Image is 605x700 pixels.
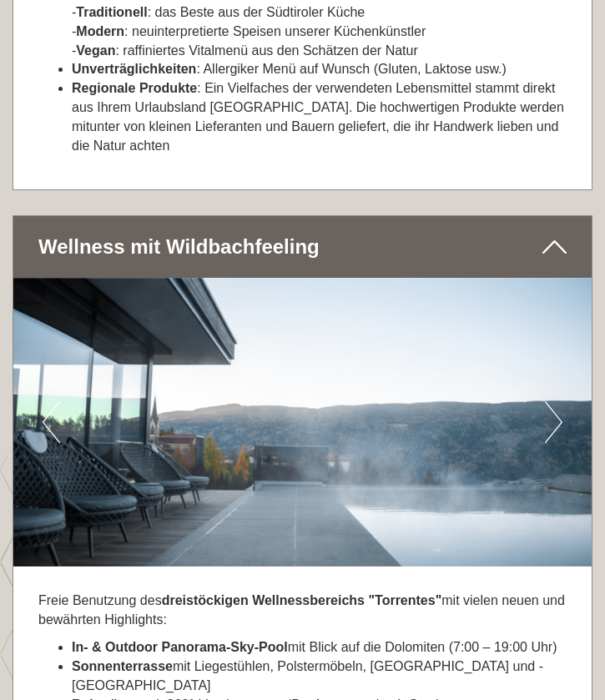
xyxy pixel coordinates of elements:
p: Freie Benutzung des mit vielen neuen und bewährten Highlights: [38,592,567,630]
li: : Ein Vielfaches der verwendeten Lebensmittel stammt direkt aus Ihrem Urlaubsland [GEOGRAPHIC_DAT... [72,79,567,155]
strong: Vegan [76,43,115,58]
button: Next [545,401,562,443]
strong: Regionale Produkte [72,81,197,95]
strong: dreistöckigen Wellnessbereichs "Torrentes" [162,593,442,607]
strong: Unverträglichkeiten [72,62,196,76]
li: mit Blick auf die Dolomiten (7:00 – 19:00 Uhr) [72,638,567,657]
button: Previous [43,401,60,443]
li: mit Liegestühlen, Polstermöbeln, [GEOGRAPHIC_DATA] und -[GEOGRAPHIC_DATA] [72,657,567,696]
strong: Traditionell [76,5,147,19]
strong: In- & Outdoor Panorama-Sky-Pool [72,640,288,654]
strong: Modern [76,24,124,38]
li: : Allergiker Menü auf Wunsch (Gluten, Laktose usw.) [72,60,567,79]
div: Wellness mit Wildbachfeeling [13,216,592,278]
strong: Sonnenterrasse [72,659,173,673]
